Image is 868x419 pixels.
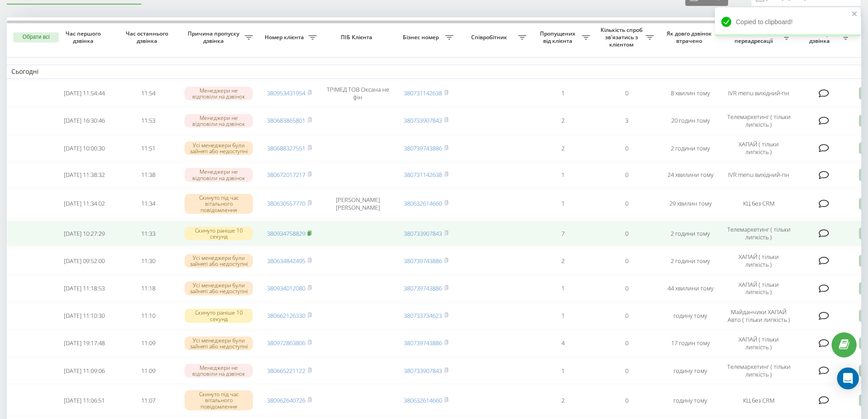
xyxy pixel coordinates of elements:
[185,30,245,44] span: Причина пропуску дзвінка
[666,30,715,44] span: Як довго дзвінок втрачено
[658,358,722,383] td: годину тому
[658,81,722,106] td: 8 хвилин тому
[722,358,795,383] td: Телемаркетинг ( тільки липкість )
[595,108,658,134] td: 3
[658,135,722,161] td: 2 години тому
[267,199,305,207] a: 380630557770
[404,339,442,347] a: 380739743886
[267,367,305,375] a: 380665221122
[321,189,394,219] td: [PERSON_NAME] [PERSON_NAME]
[595,221,658,246] td: 0
[52,108,116,134] td: [DATE] 16:30:46
[267,311,305,320] a: 380662126330
[116,275,180,301] td: 11:18
[116,189,180,219] td: 11:34
[399,34,445,41] span: Бізнес номер
[404,367,442,375] a: 380733907843
[52,135,116,161] td: [DATE] 10:00:30
[267,284,305,292] a: 380934012080
[658,189,722,219] td: 29 хвилин тому
[116,331,180,356] td: 11:09
[531,385,595,415] td: 2
[595,248,658,274] td: 0
[837,367,859,389] div: Open Intercom Messenger
[715,7,861,36] div: Copied to clipboard!
[267,116,305,124] a: 380683865801
[722,303,795,328] td: Майданчики ХАПАЙ Авто ( тільки липкість )
[531,189,595,219] td: 1
[658,163,722,187] td: 24 хвилини тому
[404,396,442,404] a: 380632614660
[462,34,518,41] span: Співробітник
[267,257,305,265] a: 380634842495
[531,303,595,328] td: 1
[531,108,595,134] td: 2
[321,81,394,106] td: ТРІМЕД ТОВ Оксана не фін
[185,141,253,155] div: Усі менеджери були зайняті або недоступні
[722,163,795,187] td: IVR menu вихідний-пн
[658,108,722,134] td: 20 годин тому
[60,30,109,44] span: Час першого дзвінка
[185,309,253,322] div: Скинуто раніше 10 секунд
[267,89,305,97] a: 380953431954
[267,339,305,347] a: 380972863806
[595,385,658,415] td: 0
[800,30,842,44] span: Коментар до дзвінка
[722,135,795,161] td: ХАПАЙ ( тільки липкість )
[531,221,595,246] td: 7
[535,30,582,44] span: Пропущених від клієнта
[722,189,795,219] td: КЦ без CRM
[262,34,308,41] span: Номер клієнта
[116,135,180,161] td: 11:51
[531,248,595,274] td: 2
[658,385,722,415] td: годину тому
[185,336,253,350] div: Усі менеджери були зайняті або недоступні
[267,229,305,238] a: 380934758829
[116,108,180,134] td: 11:53
[404,144,442,152] a: 380739743886
[52,358,116,383] td: [DATE] 11:09:06
[531,358,595,383] td: 1
[404,199,442,207] a: 380632614660
[722,221,795,246] td: Телемаркетинг ( тільки липкість )
[267,396,305,404] a: 380962640726
[658,275,722,301] td: 44 хвилини тому
[329,34,386,41] span: ПІБ Клієнта
[185,254,253,268] div: Усі менеджери були зайняті або недоступні
[595,358,658,383] td: 0
[116,163,180,187] td: 11:38
[531,81,595,106] td: 1
[658,331,722,356] td: 17 годин тому
[185,168,253,181] div: Менеджери не відповіли на дзвінок
[722,248,795,274] td: ХАПАЙ ( тільки липкість )
[404,116,442,124] a: 380733907843
[852,10,858,19] button: close
[52,221,116,246] td: [DATE] 10:27:29
[595,163,658,187] td: 0
[722,81,795,106] td: IVR menu вихідний-пн
[185,227,253,240] div: Скинуто раніше 10 секунд
[267,171,305,179] a: 380672017217
[52,385,116,415] td: [DATE] 11:06:51
[52,81,116,106] td: [DATE] 11:54:44
[116,221,180,246] td: 11:33
[404,311,442,320] a: 380733734623
[531,331,595,356] td: 4
[722,108,795,134] td: Телемаркетинг ( тільки липкість )
[116,358,180,383] td: 11:09
[658,221,722,246] td: 2 години тому
[531,163,595,187] td: 1
[116,385,180,415] td: 11:07
[52,189,116,219] td: [DATE] 11:34:02
[404,229,442,238] a: 380733907843
[531,135,595,161] td: 2
[267,144,305,152] a: 380688327551
[722,385,795,415] td: КЦ без CRM
[185,114,253,128] div: Менеджери не відповіли на дзвінок
[52,163,116,187] td: [DATE] 11:38:32
[595,303,658,328] td: 0
[185,364,253,378] div: Менеджери не відповіли на дзвінок
[185,390,253,410] div: Скинуто під час вітального повідомлення
[722,275,795,301] td: ХАПАЙ ( тільки липкість )
[404,284,442,292] a: 380739743886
